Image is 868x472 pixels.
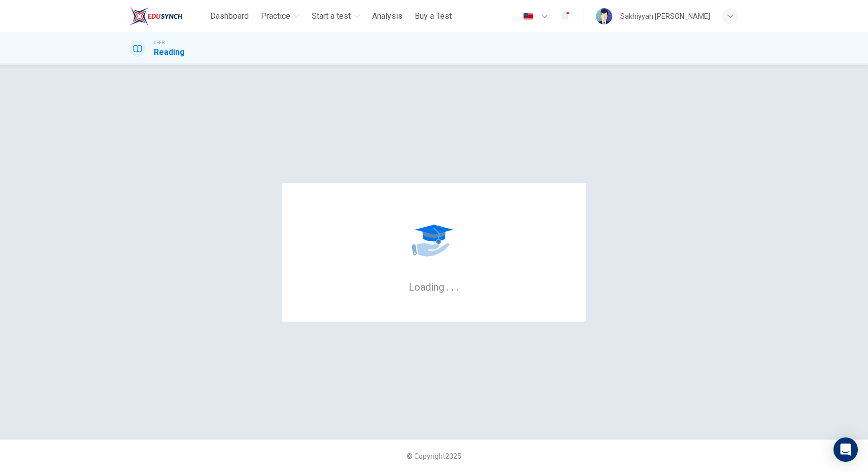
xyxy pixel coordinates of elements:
button: Practice [257,7,304,25]
span: Start a test [312,10,351,22]
span: Dashboard [210,10,249,22]
img: Profile picture [596,8,612,24]
h6: Loading [409,280,459,293]
div: Open Intercom Messenger [833,437,858,462]
button: Dashboard [206,7,253,25]
a: ELTC logo [129,6,206,26]
img: ELTC logo [129,6,183,26]
div: Sakhiyyah [PERSON_NAME] [620,10,710,22]
span: © Copyright 2025 [407,452,461,460]
button: Start a test [308,7,364,25]
span: CEFR [154,39,164,46]
h6: . [446,277,449,294]
h6: . [456,277,459,294]
h1: Reading [154,46,185,58]
span: Buy a Test [415,10,452,22]
img: en [522,13,535,20]
button: Buy a Test [411,7,456,25]
button: Analysis [368,7,407,25]
h6: . [451,277,454,294]
span: Analysis [372,10,403,22]
span: Practice [261,10,290,22]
